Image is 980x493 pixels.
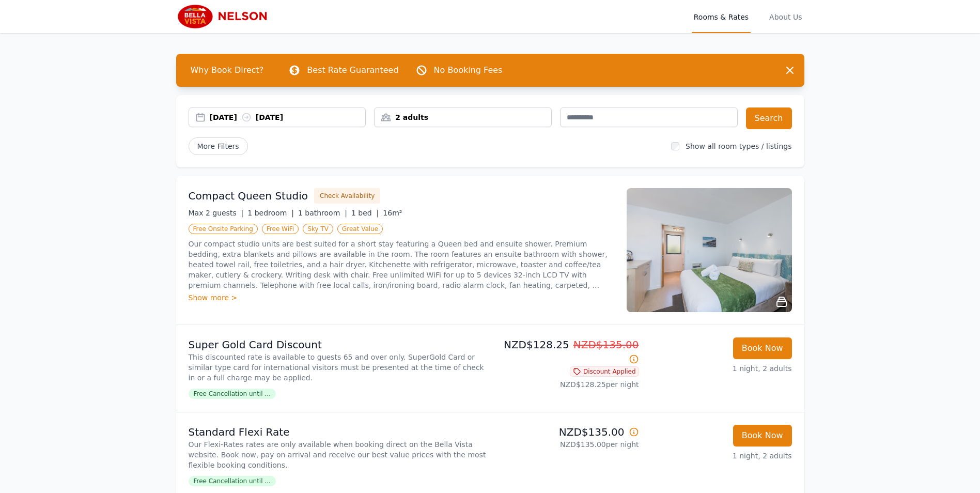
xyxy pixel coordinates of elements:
[247,209,294,217] span: 1 bedroom |
[375,112,551,122] div: 2 adults
[686,142,791,150] label: Show all room types / listings
[570,366,639,377] span: Discount Applied
[262,224,299,234] span: Free WiFi
[189,239,614,290] p: Our compact studio units are best suited for a short stay featuring a Queen bed and ensuite showe...
[494,425,639,439] p: NZD$135.00
[303,224,333,234] span: Sky TV
[647,363,792,374] p: 1 night, 2 adults
[189,439,486,470] p: Our Flexi-Rates rates are only available when booking direct on the Bella Vista website. Book now...
[189,224,258,234] span: Free Onsite Parking
[189,209,244,217] span: Max 2 guests |
[494,337,639,366] p: NZD$128.25
[494,379,639,390] p: NZD$128.25 per night
[733,425,792,446] button: Book Now
[298,209,347,217] span: 1 bathroom |
[189,337,486,352] p: Super Gold Card Discount
[383,209,402,217] span: 16m²
[210,112,366,122] div: [DATE] [DATE]
[182,60,272,81] span: Why Book Direct?
[573,338,639,351] span: NZD$135.00
[307,64,398,76] p: Best Rate Guaranteed
[189,137,248,155] span: More Filters
[189,189,308,203] h3: Compact Queen Studio
[314,188,380,204] button: Check Availability
[189,476,276,486] span: Free Cancellation until ...
[746,107,792,129] button: Search
[176,4,275,29] img: Bella Vista Motel Nelson
[494,439,639,450] p: NZD$135.00 per night
[337,224,383,234] span: Great Value
[189,292,614,303] div: Show more >
[733,337,792,359] button: Book Now
[189,352,486,383] p: This discounted rate is available to guests 65 and over only. SuperGold Card or similar type card...
[189,425,486,439] p: Standard Flexi Rate
[647,451,792,461] p: 1 night, 2 adults
[434,64,503,76] p: No Booking Fees
[351,209,379,217] span: 1 bed |
[189,389,276,399] span: Free Cancellation until ...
